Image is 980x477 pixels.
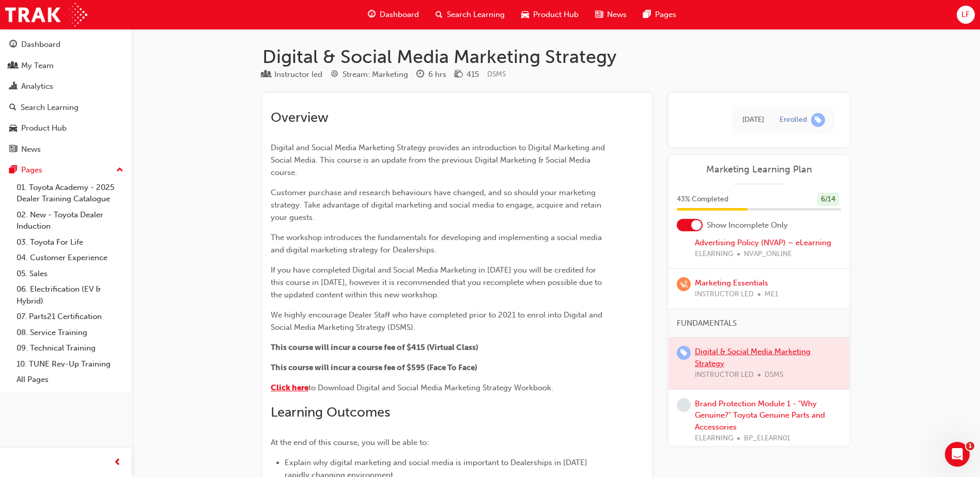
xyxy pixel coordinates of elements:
a: 07. Parts21 Certification [12,309,128,325]
a: news-iconNews [587,4,635,25]
span: prev-icon [114,456,121,469]
span: This course will incur a course fee of $415 (Virtual Class) [271,343,478,352]
a: 09. Technical Training [12,340,128,356]
span: car-icon [521,8,529,21]
div: Search Learning [21,102,79,114]
div: Duration [416,68,446,81]
span: car-icon [9,124,17,133]
div: My Team [21,60,54,72]
span: learningRecordVerb_WAITLIST-icon [677,277,691,291]
div: News [21,144,41,155]
button: LF [957,6,975,24]
div: Dashboard [21,39,60,51]
a: Product Hub [4,119,128,138]
span: If you have completed Digital and Social Media Marketing in [DATE] you will be credited for this ... [271,265,604,299]
span: ELEARNING [695,433,733,444]
a: 01. Toyota Academy - 2025 Dealer Training Catalogue [12,180,128,207]
div: 415 [466,69,479,81]
span: news-icon [9,145,17,154]
div: 6 / 14 [817,193,839,206]
a: 05. Sales [12,266,128,282]
img: Trak [5,3,87,26]
div: Instructor led [274,69,322,81]
button: Pages [4,161,128,180]
a: 10. TUNE Rev-Up Training [12,356,128,372]
span: money-icon [455,70,462,79]
span: Pages [655,9,676,21]
span: pages-icon [643,8,651,21]
span: pages-icon [9,166,17,175]
a: 06. Electrification (EV & Hybrid) [12,281,128,309]
span: clock-icon [416,70,424,79]
span: NVAP_ONLINE [744,248,792,260]
span: learningRecordVerb_NONE-icon [677,398,691,412]
div: Type [262,68,322,81]
a: Dashboard [4,35,128,54]
span: 1 [966,442,974,450]
span: search-icon [9,103,17,113]
div: Analytics [21,81,53,92]
span: news-icon [595,8,603,21]
span: Show Incomplete Only [707,219,788,231]
span: Customer purchase and research behaviours have changed, and so should your marketing strategy. Ta... [271,188,603,222]
span: Search Learning [447,9,505,21]
a: guage-iconDashboard [360,4,427,25]
span: ME1 [765,289,779,300]
a: car-iconProduct Hub [513,4,587,25]
span: At the end of this course, you will be able to: [271,438,429,447]
span: Overview [271,109,329,125]
span: Learning Outcomes [271,404,390,420]
a: All Pages [12,372,128,388]
span: up-icon [116,164,123,177]
div: Pages [21,164,42,176]
span: learningRecordVerb_ENROLL-icon [677,346,691,360]
a: News [4,140,128,159]
a: search-iconSearch Learning [427,4,513,25]
span: INSTRUCTOR LED [695,289,754,300]
span: to Download Digital and Social Media Marketing Strategy Workbook. [308,383,553,392]
a: New and Demonstrator Vehicle Advertising Policy (NVAP) – eLearning [695,226,831,247]
span: Product Hub [533,9,579,21]
div: Enrolled [780,115,807,125]
span: ELEARNING [695,248,733,260]
span: learningResourceType_INSTRUCTOR_LED-icon [262,70,270,79]
span: search-icon [435,8,443,21]
span: BP_ELEARN01 [744,433,790,444]
a: Brand Protection Module 1 - "Why Genuine?" Toyota Genuine Parts and Accessories [695,399,825,432]
span: learningRecordVerb_ENROLL-icon [811,113,825,127]
a: 04. Customer Experience [12,250,128,266]
iframe: Intercom live chat [945,442,970,467]
span: 43 % Completed [677,194,728,205]
span: LF [961,9,970,21]
span: chart-icon [9,82,17,91]
span: Digital and Social Media Marketing Strategy provides an introduction to Digital Marketing and Soc... [271,143,607,177]
div: Fri Sep 19 2025 09:00:01 GMT+1000 (Australian Eastern Standard Time) [742,114,764,126]
a: Search Learning [4,98,128,117]
span: Learning resource code [487,70,506,78]
span: Dashboard [380,9,419,21]
div: Stream: Marketing [343,69,408,81]
a: Marketing Essentials [695,278,768,288]
span: target-icon [331,70,338,79]
a: Click here [271,383,308,392]
a: Analytics [4,77,128,96]
span: guage-icon [368,8,376,21]
span: The workshop introduces the fundamentals for developing and implementing a social media and digit... [271,233,604,255]
span: This course will incur a course fee of $595 (Face To Face) [271,363,477,372]
a: Marketing Learning Plan [677,164,841,176]
span: News [607,9,627,21]
div: Stream [331,68,408,81]
div: Price [455,68,479,81]
button: DashboardMy TeamAnalyticsSearch LearningProduct HubNews [4,33,128,161]
span: FUNDAMENTALS [677,317,737,329]
span: guage-icon [9,40,17,50]
span: We highly encourage Dealer Staff who have completed prior to 2021 to enrol into Digital and Socia... [271,310,604,332]
div: Product Hub [21,122,67,134]
a: 08. Service Training [12,325,128,341]
a: 02. New - Toyota Dealer Induction [12,207,128,234]
a: pages-iconPages [635,4,685,25]
div: 6 hrs [428,69,446,81]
